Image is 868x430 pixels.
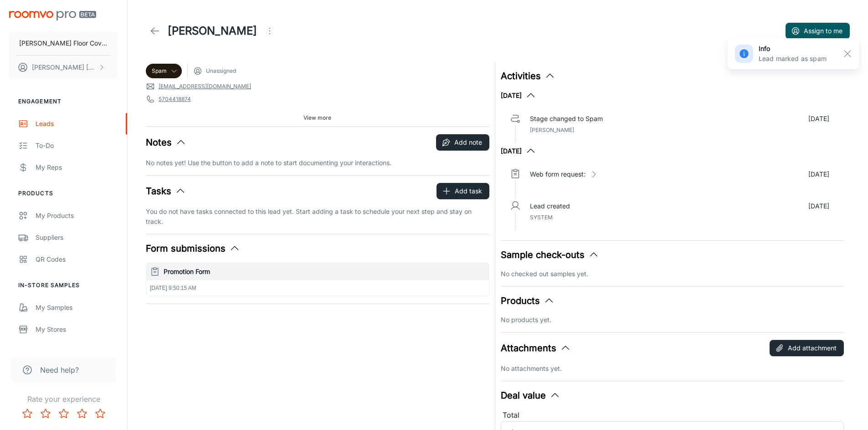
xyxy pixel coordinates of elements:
p: Lead created [530,201,570,211]
div: Suppliers [36,233,118,243]
h6: info [759,44,827,54]
span: [DATE] 9:50:15 AM [150,285,196,291]
button: Add task [437,183,489,199]
p: No attachments yet. [501,364,844,374]
p: Rate your experience [7,394,120,405]
div: My Samples [36,303,118,313]
button: Products [501,294,555,308]
div: Spam [146,64,182,78]
div: QR Codes [36,254,118,264]
h6: Promotion Form [164,267,485,277]
span: Spam [152,67,167,75]
button: Add attachment [770,340,844,356]
span: System [530,214,553,221]
h1: [PERSON_NAME] [168,23,257,39]
button: Deal value [501,389,560,402]
button: Rate 1 star [18,405,36,423]
p: Lead marked as spam [759,54,827,64]
span: [PERSON_NAME] [530,126,574,133]
a: [EMAIL_ADDRESS][DOMAIN_NAME] [159,82,251,91]
button: Sample check-outs [501,248,599,262]
button: Assign to me [786,23,850,39]
p: Stage changed to Spam [530,114,603,124]
img: Roomvo PRO Beta [9,11,96,20]
p: [PERSON_NAME] [PERSON_NAME] [32,62,96,72]
button: Rate 4 star [73,405,91,423]
button: Activities [501,69,555,83]
a: 5704418874 [159,95,191,103]
span: View more [303,114,331,122]
button: [PERSON_NAME] Floor Coverings PA [9,31,118,55]
p: Web form request: [530,169,586,179]
button: Notes [146,136,186,149]
button: Rate 2 star [36,405,55,423]
button: View more [300,111,335,125]
div: Leads [36,119,118,129]
button: Promotion Form[DATE] 9:50:15 AM [146,263,489,296]
div: My Reps [36,162,118,172]
p: No notes yet! Use the button to add a note to start documenting your interactions. [146,158,489,168]
p: You do not have tasks connected to this lead yet. Start adding a task to schedule your next step ... [146,207,489,227]
button: Tasks [146,184,186,198]
button: [DATE] [501,90,536,101]
p: [DATE] [808,114,829,124]
button: [PERSON_NAME] [PERSON_NAME] [9,56,118,79]
div: To-do [36,141,118,151]
p: No products yet. [501,315,844,325]
span: Need help? [40,364,79,375]
button: Form submissions [146,242,240,255]
button: Add note [436,134,489,151]
div: My Products [36,211,118,221]
div: My Stores [36,324,118,334]
p: No checked out samples yet. [501,269,844,279]
button: Open menu [261,22,279,40]
button: Rate 3 star [55,405,73,423]
p: [PERSON_NAME] Floor Coverings PA [19,38,108,48]
span: Unassigned [206,67,236,75]
button: [DATE] [501,146,536,157]
p: [DATE] [808,169,829,179]
button: Attachments [501,341,571,355]
button: Rate 5 star [91,405,109,423]
div: Total [501,410,844,421]
p: [DATE] [808,201,829,211]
